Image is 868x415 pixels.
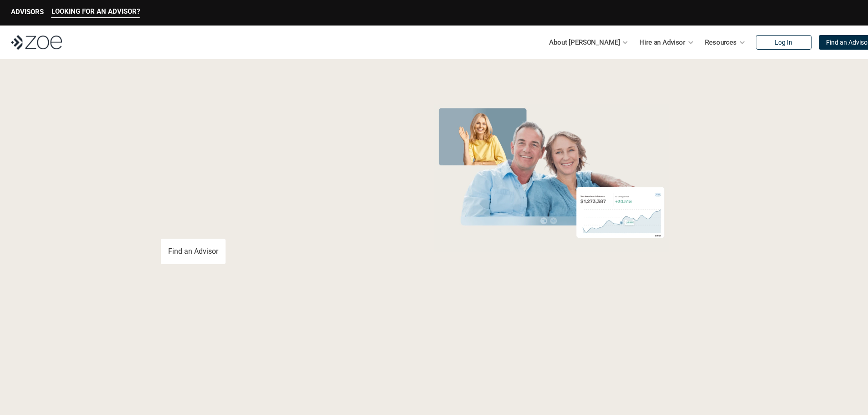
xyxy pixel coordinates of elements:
p: Find an Advisor [168,247,218,256]
p: Loremipsum: *DolOrsi Ametconsecte adi Eli Seddoeius tem inc utlaboreet. Dol 4553 MagNaal Enimadmi... [22,380,846,413]
a: Find an Advisor [161,239,226,264]
p: Log In [775,39,792,46]
p: LOOKING FOR AN ADVISOR? [51,7,140,15]
p: About [PERSON_NAME] [549,36,620,49]
span: with a Financial Advisor [161,131,345,197]
p: Resources [705,36,737,49]
p: ADVISORS [11,8,44,16]
p: You deserve an advisor you can trust. [PERSON_NAME], hire, and invest with vetted, fiduciary, fin... [161,206,396,228]
a: Log In [756,35,812,50]
span: Grow Your Wealth [161,101,364,136]
p: Hire an Advisor [639,36,685,49]
em: The information in the visuals above is for illustrative purposes only and does not represent an ... [425,257,678,262]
